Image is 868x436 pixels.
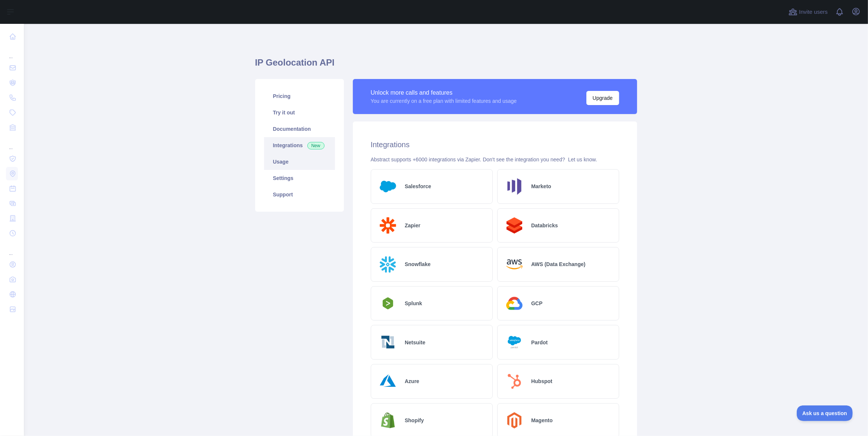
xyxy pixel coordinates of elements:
[377,410,399,432] img: Logo
[377,215,399,237] img: Logo
[531,377,552,385] h2: Hubspot
[504,253,526,275] img: Logo
[405,300,422,307] h2: Splunk
[504,176,526,198] img: Logo
[6,241,18,256] div: ...
[405,183,431,190] h2: Salesforce
[531,260,585,268] h2: AWS (Data Exchange)
[377,295,399,312] img: Logo
[787,6,829,18] button: Invite users
[405,260,430,268] h2: Snowflake
[504,370,526,392] img: Logo
[405,339,425,346] h2: Netsuite
[6,136,18,151] div: ...
[371,88,517,97] div: Unlock more calls and features
[371,156,619,163] div: Abstract supports +6000 integrations via Zapier. Don't see the integration you need?
[531,339,548,346] h2: Pardot
[377,331,399,353] img: Logo
[531,300,542,307] h2: GCP
[264,170,335,186] a: Settings
[307,142,325,149] span: New
[264,88,335,104] a: Pricing
[405,222,420,229] h2: Zapier
[799,8,828,16] span: Invite users
[531,222,558,229] h2: Databricks
[504,215,526,237] img: Logo
[568,157,597,162] a: Let us know.
[405,377,419,385] h2: Azure
[797,405,853,421] iframe: Toggle Customer Support
[504,293,526,315] img: Logo
[264,186,335,203] a: Support
[371,139,619,150] h2: Integrations
[371,97,517,105] div: You are currently on a free plan with limited features and usage
[264,137,335,154] a: Integrations New
[531,417,553,424] h2: Magento
[405,417,424,424] h2: Shopify
[377,176,399,198] img: Logo
[377,253,399,275] img: Logo
[264,154,335,170] a: Usage
[264,104,335,121] a: Try it out
[531,183,551,190] h2: Marketo
[255,57,637,75] h1: IP Geolocation API
[504,331,526,353] img: Logo
[586,91,619,105] button: Upgrade
[377,370,399,392] img: Logo
[6,45,18,60] div: ...
[504,410,526,432] img: Logo
[264,121,335,137] a: Documentation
